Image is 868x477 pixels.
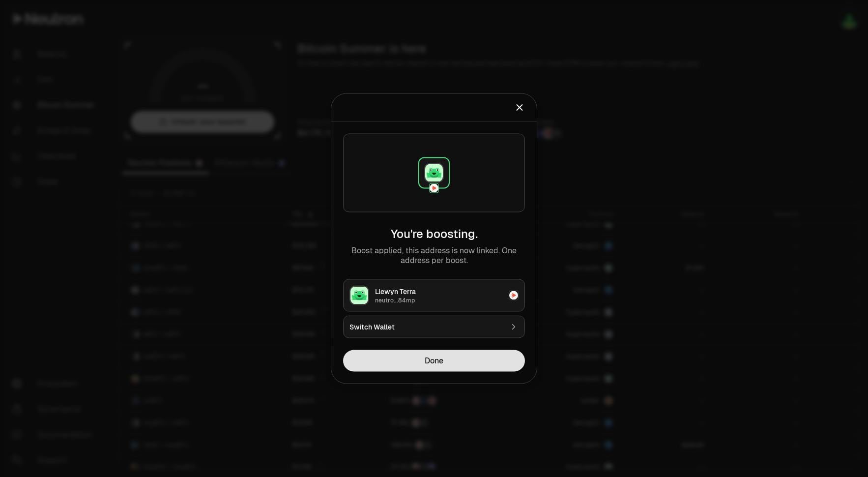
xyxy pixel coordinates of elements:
[343,316,525,338] button: Switch Wallet
[425,164,443,182] img: Leap
[343,246,525,266] p: Boost applied, this address is now linked. One address per boost.
[430,184,438,193] img: Neutron Logo
[509,291,518,300] img: Neutron Logo
[349,322,503,332] div: Switch Wallet
[375,297,503,304] div: neutro...84mp
[343,226,525,242] h2: You're boosting.
[350,287,368,304] img: Leap
[375,287,503,297] div: Llewyn Terra
[514,101,525,115] button: Close
[343,350,525,372] button: Done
